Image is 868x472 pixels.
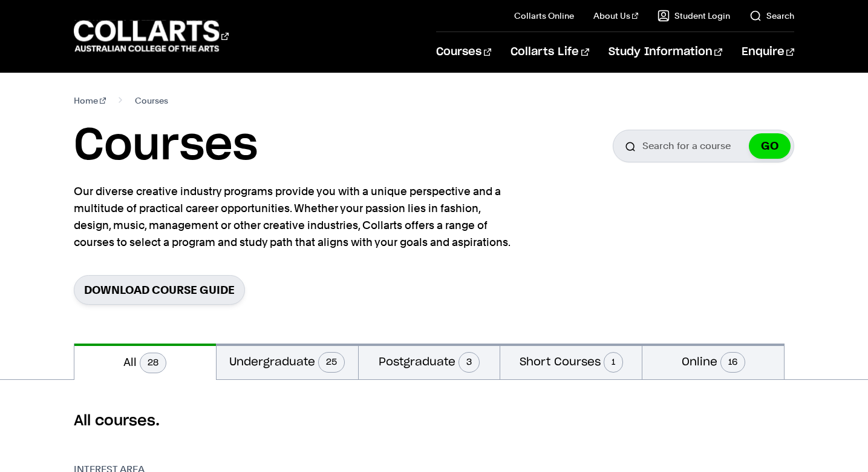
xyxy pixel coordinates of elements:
[658,10,730,22] a: Student Login
[217,344,358,379] button: Undergraduate25
[74,411,794,431] h2: All courses.
[604,352,623,373] span: 1
[318,352,345,373] span: 25
[720,352,745,373] span: 16
[458,352,480,373] span: 3
[74,92,106,109] a: Home
[742,32,794,72] a: Enquire
[74,183,515,251] p: Our diverse creative industry programs provide you with a unique perspective and a multitude of p...
[609,32,722,72] a: Study Information
[500,344,642,379] button: Short Courses1
[511,32,589,72] a: Collarts Life
[436,32,491,72] a: Courses
[359,344,500,379] button: Postgraduate3
[749,133,791,159] button: GO
[135,92,168,109] span: Courses
[74,344,216,380] button: All28
[140,353,166,373] span: 28
[514,10,574,22] a: Collarts Online
[74,19,229,53] div: Go to homepage
[593,10,638,22] a: About Us
[74,275,245,305] a: Download Course Guide
[642,344,784,379] button: Online16
[613,130,794,162] input: Search for a course
[749,10,794,22] a: Search
[74,119,258,173] h1: Courses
